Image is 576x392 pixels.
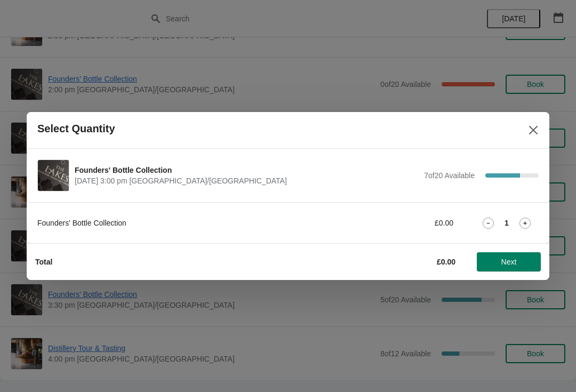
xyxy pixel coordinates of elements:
strong: £0.00 [437,258,455,266]
h2: Select Quantity [37,123,115,135]
button: Close [524,121,543,140]
strong: 1 [505,218,509,228]
span: [DATE] 3:00 pm [GEOGRAPHIC_DATA]/[GEOGRAPHIC_DATA] [75,175,419,186]
span: Founders' Bottle Collection [75,165,419,175]
div: Founders' Bottle Collection [37,218,333,228]
strong: Total [35,258,52,266]
span: Next [501,258,517,266]
img: Founders' Bottle Collection | | October 25 | 3:00 pm Europe/London [38,160,69,191]
button: Next [477,252,541,271]
div: £0.00 [355,218,453,228]
span: 7 of 20 Available [424,171,475,180]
